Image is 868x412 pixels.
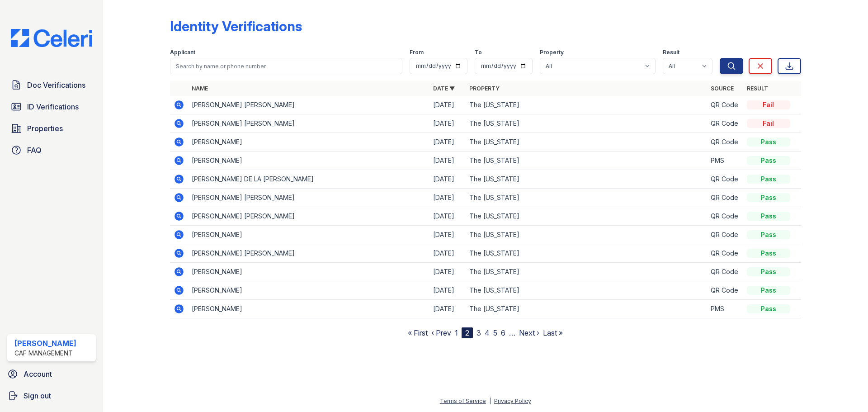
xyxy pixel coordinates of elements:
[747,267,790,276] div: Pass
[707,96,743,114] td: QR Code
[24,369,52,379] span: Account
[747,156,790,165] div: Pass
[501,328,505,337] a: 6
[747,230,790,239] div: Pass
[747,212,790,221] div: Pass
[4,387,99,405] a: Sign out
[429,263,466,281] td: [DATE]
[707,189,743,207] td: QR Code
[462,327,473,338] div: 2
[466,133,707,152] td: The [US_STATE]
[429,96,466,114] td: [DATE]
[27,101,79,112] span: ID Verifications
[485,328,490,337] a: 4
[4,29,99,47] img: CE_Logo_Blue-a8612792a0a2168367f1c8372b55b34899dd931a85d93a1a3d3e32e68fde9ad4.png
[707,152,743,170] td: PMS
[747,100,790,109] div: Fail
[188,263,429,281] td: [PERSON_NAME]
[429,133,466,152] td: [DATE]
[7,98,96,116] a: ID Verifications
[188,189,429,207] td: [PERSON_NAME] [PERSON_NAME]
[408,328,428,337] a: « First
[747,249,790,258] div: Pass
[188,207,429,226] td: [PERSON_NAME] [PERSON_NAME]
[489,398,491,404] div: |
[707,281,743,300] td: QR Code
[188,226,429,244] td: [PERSON_NAME]
[433,85,455,92] a: Date ▼
[27,80,85,90] span: Doc Verifications
[188,244,429,263] td: [PERSON_NAME] [PERSON_NAME]
[429,300,466,318] td: [DATE]
[707,300,743,318] td: PMS
[493,328,497,337] a: 5
[188,152,429,170] td: [PERSON_NAME]
[466,226,707,244] td: The [US_STATE]
[429,189,466,207] td: [DATE]
[707,207,743,226] td: QR Code
[707,114,743,133] td: QR Code
[7,141,96,159] a: FAQ
[4,365,99,383] a: Account
[410,49,424,56] label: From
[170,49,195,56] label: Applicant
[466,263,707,281] td: The [US_STATE]
[747,193,790,202] div: Pass
[466,189,707,207] td: The [US_STATE]
[188,114,429,133] td: [PERSON_NAME] [PERSON_NAME]
[188,96,429,114] td: [PERSON_NAME] [PERSON_NAME]
[747,304,790,313] div: Pass
[747,137,790,147] div: Pass
[707,170,743,189] td: QR Code
[466,170,707,189] td: The [US_STATE]
[14,338,76,349] div: [PERSON_NAME]
[747,286,790,295] div: Pass
[429,226,466,244] td: [DATE]
[431,328,451,337] a: ‹ Prev
[519,328,539,337] a: Next ›
[7,119,96,137] a: Properties
[429,244,466,263] td: [DATE]
[707,226,743,244] td: QR Code
[188,170,429,189] td: [PERSON_NAME] DE LA [PERSON_NAME]
[540,49,564,56] label: Property
[466,152,707,170] td: The [US_STATE]
[711,85,734,92] a: Source
[747,119,790,128] div: Fail
[27,145,42,156] span: FAQ
[466,114,707,133] td: The [US_STATE]
[466,300,707,318] td: The [US_STATE]
[429,207,466,226] td: [DATE]
[466,244,707,263] td: The [US_STATE]
[7,76,96,94] a: Doc Verifications
[429,281,466,300] td: [DATE]
[466,281,707,300] td: The [US_STATE]
[663,49,679,56] label: Result
[476,328,481,337] a: 3
[429,170,466,189] td: [DATE]
[188,300,429,318] td: [PERSON_NAME]
[440,398,486,404] a: Terms of Service
[24,390,51,401] span: Sign out
[429,152,466,170] td: [DATE]
[188,133,429,152] td: [PERSON_NAME]
[469,85,500,92] a: Property
[170,58,402,74] input: Search by name or phone number
[188,281,429,300] td: [PERSON_NAME]
[466,207,707,226] td: The [US_STATE]
[707,263,743,281] td: QR Code
[747,175,790,184] div: Pass
[494,398,531,404] a: Privacy Policy
[707,244,743,263] td: QR Code
[170,18,302,34] div: Identity Verifications
[543,328,563,337] a: Last »
[429,114,466,133] td: [DATE]
[455,328,458,337] a: 1
[707,133,743,152] td: QR Code
[466,96,707,114] td: The [US_STATE]
[27,123,63,134] span: Properties
[475,49,482,56] label: To
[14,349,76,358] div: CAF Management
[509,327,515,338] span: …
